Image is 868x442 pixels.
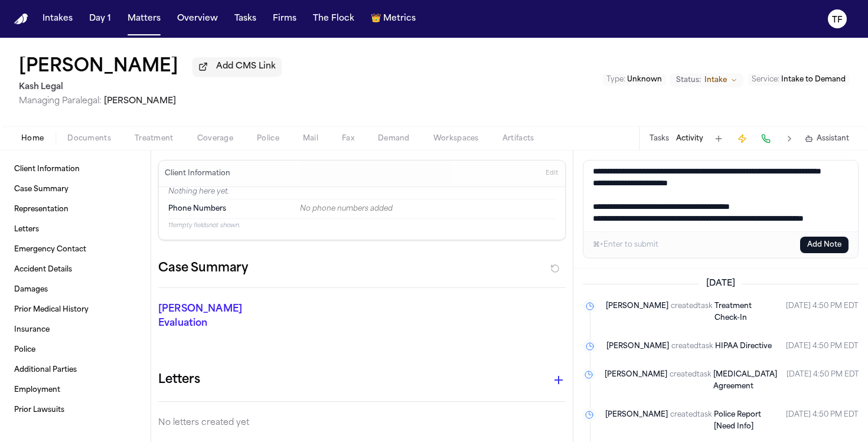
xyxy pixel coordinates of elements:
[9,200,141,219] a: Representation
[158,259,248,278] h2: Case Summary
[714,411,761,430] span: Police Report [Need Info]
[606,300,668,324] span: [PERSON_NAME]
[671,340,713,352] span: created task
[197,134,233,143] span: Coverage
[158,302,285,330] p: [PERSON_NAME] Evaluation
[168,221,556,230] p: 11 empty fields not shown.
[303,134,318,143] span: Mail
[9,320,141,339] a: Insurance
[593,240,658,250] div: ⌘+Enter to submit
[704,76,727,85] span: Intake
[158,371,200,389] h1: Letters
[627,76,662,83] span: Unknown
[714,300,776,324] a: Treatment Check-In
[9,300,141,319] a: Prior Medical History
[715,340,772,352] a: HIPAA Directive
[19,57,178,78] h1: [PERSON_NAME]
[19,57,178,78] button: Edit matter name
[9,280,141,299] a: Damages
[257,134,279,143] span: Police
[67,134,111,143] span: Documents
[433,134,479,143] span: Workspaces
[9,180,141,199] a: Case Summary
[308,8,359,30] button: The Flock
[9,160,141,179] a: Client Information
[714,303,752,322] span: Treatment Check-In
[158,416,566,430] p: No letters created yet
[671,300,712,324] span: created task
[19,97,102,106] span: Managing Paralegal:
[123,8,165,30] button: Matters
[748,74,849,86] button: Edit Service: Intake to Demand
[546,169,558,178] span: Edit
[605,409,668,433] span: [PERSON_NAME]
[699,278,742,290] span: [DATE]
[268,8,301,30] button: Firms
[168,204,226,214] span: Phone Numbers
[670,369,711,392] span: created task
[734,130,750,147] button: Create Immediate Task
[758,130,774,147] button: Make a Call
[805,134,849,143] button: Assistant
[713,371,777,390] span: [MEDICAL_DATA] Agreement
[21,134,44,143] span: Home
[14,14,28,25] img: Finch Logo
[786,340,859,352] time: September 25, 2025 at 3:50 PM
[300,204,556,214] div: No phone numbers added
[366,8,420,30] button: crownMetrics
[676,134,703,143] button: Activity
[714,409,776,433] a: Police Report [Need Info]
[786,409,859,433] time: September 25, 2025 at 3:50 PM
[606,340,669,352] span: [PERSON_NAME]
[84,8,116,30] button: Day 1
[9,381,141,400] a: Employment
[542,164,562,183] button: Edit
[104,97,176,106] span: [PERSON_NAME]
[172,8,223,30] button: Overview
[9,240,141,259] a: Emergency Contact
[786,300,859,324] time: September 25, 2025 at 3:50 PM
[606,76,625,83] span: Type :
[787,369,859,392] time: September 25, 2025 at 3:50 PM
[502,134,534,143] span: Artifacts
[378,134,410,143] span: Demand
[230,8,261,30] button: Tasks
[800,237,849,253] button: Add Note
[710,130,727,147] button: Add Task
[650,134,669,143] button: Tasks
[135,134,174,143] span: Treatment
[192,57,282,76] button: Add CMS Link
[9,340,141,359] a: Police
[9,220,141,239] a: Letters
[19,80,282,94] h2: Kash Legal
[9,361,141,379] a: Additional Parties
[216,61,276,73] span: Add CMS Link
[670,73,743,87] button: Change status from Intake
[9,260,141,279] a: Accident Details
[752,76,779,83] span: Service :
[162,169,233,178] h3: Client Information
[715,343,772,350] span: HIPAA Directive
[14,14,28,25] a: Home
[676,76,701,85] span: Status:
[168,187,556,199] p: Nothing here yet.
[38,8,77,30] button: Intakes
[603,74,665,86] button: Edit Type: Unknown
[817,134,849,143] span: Assistant
[713,369,777,392] a: [MEDICAL_DATA] Agreement
[605,369,667,392] span: [PERSON_NAME]
[9,401,141,420] a: Prior Lawsuits
[781,76,846,83] span: Intake to Demand
[670,409,712,433] span: created task
[342,134,354,143] span: Fax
